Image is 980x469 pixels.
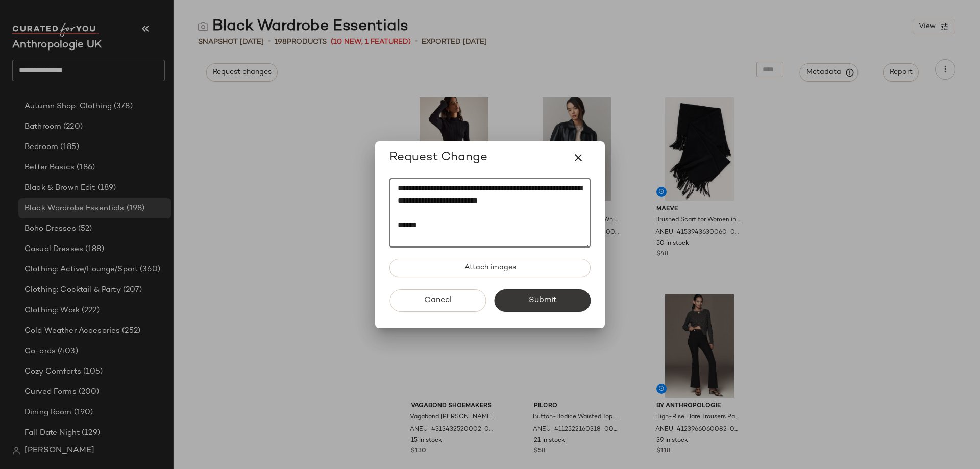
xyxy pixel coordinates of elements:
span: Cancel [424,295,452,305]
span: Submit [528,295,556,305]
span: Attach images [464,264,516,272]
span: Request Change [389,150,487,166]
button: Cancel [389,289,486,312]
button: Attach images [389,259,591,277]
button: Submit [494,289,591,312]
